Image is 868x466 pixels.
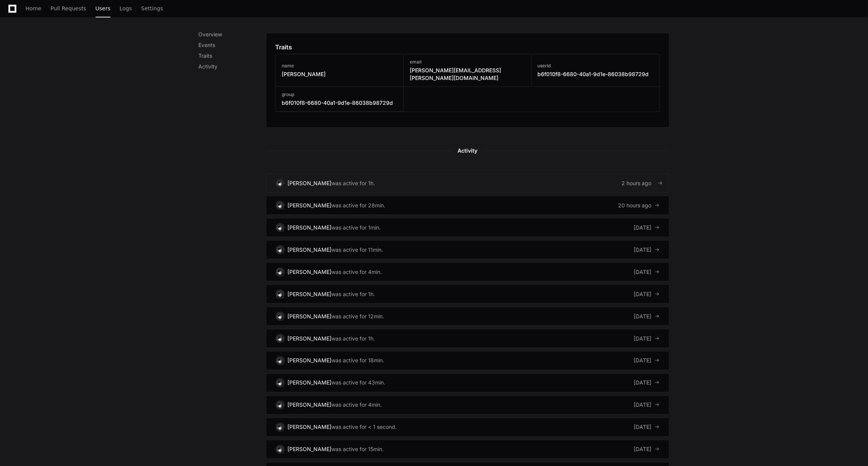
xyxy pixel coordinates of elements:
div: was active for 11min. [332,246,383,254]
a: [PERSON_NAME]was active for 11min.[DATE] [266,240,670,259]
a: [PERSON_NAME]was active for < 1 second.[DATE] [266,418,670,437]
div: [DATE] [634,224,660,231]
div: [DATE] [634,446,660,453]
div: was active for 4min. [332,401,382,409]
div: [PERSON_NAME] [288,379,332,387]
p: Events [199,41,266,49]
div: was active for 28min. [332,202,386,209]
p: Activity [199,63,266,70]
div: [PERSON_NAME] [288,268,332,276]
div: [DATE] [634,357,660,365]
div: was active for 1h. [332,335,375,342]
p: Traits [199,52,266,60]
span: Users [96,6,110,11]
div: was active for 1min. [332,224,381,231]
h3: name [282,63,326,69]
img: 14.svg [276,357,284,364]
a: [PERSON_NAME]was active for 1h.[DATE] [266,329,670,348]
div: [PERSON_NAME] [288,357,332,365]
span: Logs [120,6,132,11]
h3: b6f010f8-6680-40a1-9d1e-86038b98729d [538,70,649,78]
div: was active for 1h. [332,290,375,298]
div: was active for 15min. [332,446,384,453]
div: [PERSON_NAME] [288,424,332,431]
img: 14.svg [276,290,284,298]
div: was active for < 1 second. [332,424,397,431]
a: [PERSON_NAME]was active for 1h.2 hours ago [266,174,670,193]
h3: email [410,59,525,65]
img: 14.svg [276,224,284,231]
div: [PERSON_NAME] [288,313,332,320]
div: [DATE] [634,268,660,276]
a: [PERSON_NAME]was active for 18min.[DATE] [266,351,670,370]
h3: userId [538,63,649,69]
div: [PERSON_NAME] [288,224,332,231]
div: [DATE] [634,335,660,342]
span: Home [26,6,41,11]
img: 14.svg [276,313,284,320]
div: [PERSON_NAME] [288,290,332,298]
div: [PERSON_NAME] [288,401,332,409]
a: [PERSON_NAME]was active for 28min.20 hours ago [266,196,670,215]
div: [PERSON_NAME] [288,246,332,254]
div: 20 hours ago [618,202,660,209]
a: [PERSON_NAME]was active for 15min.[DATE] [266,440,670,459]
div: [DATE] [634,401,660,409]
img: 14.svg [276,401,284,409]
div: 2 hours ago [622,179,660,187]
img: 14.svg [276,379,284,386]
div: [DATE] [634,290,660,298]
a: [PERSON_NAME]was active for 43min.[DATE] [266,373,670,393]
div: [PERSON_NAME] [288,179,332,187]
img: 14.svg [276,246,284,253]
h3: [PERSON_NAME] [282,70,326,78]
h3: b6f010f8-6680-40a1-9d1e-86038b98729d [282,99,393,107]
a: [PERSON_NAME]was active for 4min.[DATE] [266,262,670,282]
div: was active for 1h. [332,179,375,187]
img: 14.svg [276,202,284,209]
a: [PERSON_NAME]was active for 12min.[DATE] [266,307,670,326]
img: 14.svg [276,446,284,453]
span: Pull Requests [50,6,86,11]
span: Settings [141,6,163,11]
div: [PERSON_NAME] [288,335,332,342]
img: 14.svg [276,179,284,187]
div: [DATE] [634,424,660,431]
h3: group [282,91,393,98]
a: [PERSON_NAME]was active for 1h.[DATE] [266,285,670,304]
div: [DATE] [634,313,660,320]
img: 14.svg [276,335,284,342]
a: [PERSON_NAME]was active for 4min.[DATE] [266,396,670,415]
div: was active for 43min. [332,379,386,387]
div: [DATE] [634,246,660,254]
a: [PERSON_NAME]was active for 1min.[DATE] [266,218,670,237]
img: 14.svg [276,268,284,275]
span: Activity [453,146,482,155]
h1: Traits [276,42,292,52]
div: [PERSON_NAME] [288,446,332,453]
div: was active for 4min. [332,268,382,276]
div: was active for 12min. [332,313,385,320]
h3: [PERSON_NAME][EMAIL_ADDRESS][PERSON_NAME][DOMAIN_NAME] [410,67,525,82]
p: Overview [199,31,266,38]
app-pz-page-link-header: Traits [276,42,660,52]
div: was active for 18min. [332,357,385,365]
img: 14.svg [276,424,284,431]
div: [PERSON_NAME] [288,202,332,209]
div: [DATE] [634,379,660,387]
